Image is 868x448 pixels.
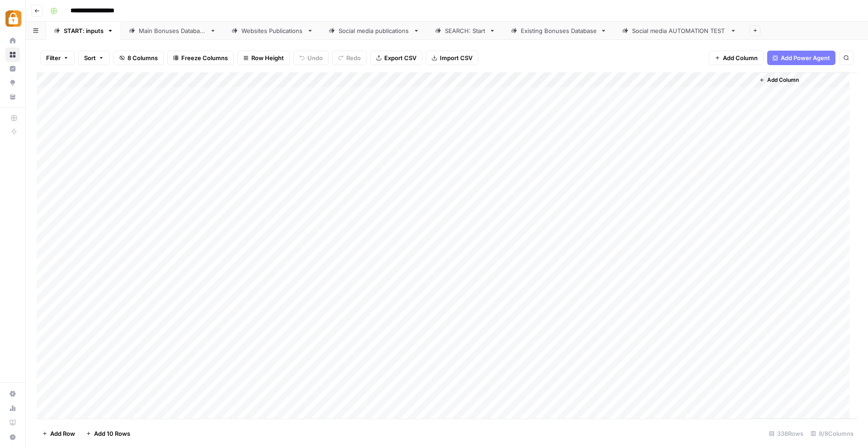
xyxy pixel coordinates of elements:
[78,51,110,65] button: Sort
[121,22,224,40] a: Main Bonuses Database
[84,53,96,62] span: Sort
[332,51,367,65] button: Redo
[46,22,121,40] a: START: inputs
[5,7,20,30] button: Workspace: Adzz
[5,415,20,430] a: Learning Hub
[427,22,503,40] a: SEARCH: Start
[307,53,323,62] span: Undo
[224,22,321,40] a: Websites Publications
[5,61,20,76] a: Insights
[384,53,416,62] span: Export CSV
[321,22,427,40] a: Social media publications
[765,426,807,441] div: 338 Rows
[755,74,802,86] button: Add Column
[709,51,764,65] button: Add Column
[237,51,290,65] button: Row Height
[40,51,75,65] button: Filter
[632,26,726,35] div: Social media AUTOMATION TEST
[94,429,130,438] span: Add 10 Rows
[5,387,20,401] a: Settings
[64,26,104,35] div: START: inputs
[723,53,758,62] span: Add Column
[167,51,234,65] button: Freeze Columns
[767,51,835,65] button: Add Power Agent
[80,426,136,441] button: Add 10 Rows
[426,51,478,65] button: Import CSV
[241,26,303,35] div: Websites Publications
[807,426,857,441] div: 8/8 Columns
[521,26,597,35] div: Existing Bonuses Database
[37,426,80,441] button: Add Row
[293,51,329,65] button: Undo
[767,76,799,84] span: Add Column
[127,53,158,62] span: 8 Columns
[339,26,410,35] div: Social media publications
[5,75,20,90] a: Opportunities
[5,10,22,27] img: Adzz Logo
[5,47,20,62] a: Browse
[5,430,20,444] button: Help + Support
[5,401,20,415] a: Usage
[614,22,744,40] a: Social media AUTOMATION TEST
[251,53,284,62] span: Row Height
[503,22,614,40] a: Existing Bonuses Database
[5,33,20,48] a: Home
[346,53,361,62] span: Redo
[113,51,164,65] button: 8 Columns
[46,53,61,62] span: Filter
[445,26,486,35] div: SEARCH: Start
[440,53,472,62] span: Import CSV
[370,51,422,65] button: Export CSV
[5,90,20,104] a: Your Data
[181,53,228,62] span: Freeze Columns
[50,429,75,438] span: Add Row
[781,53,830,62] span: Add Power Agent
[139,26,206,35] div: Main Bonuses Database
